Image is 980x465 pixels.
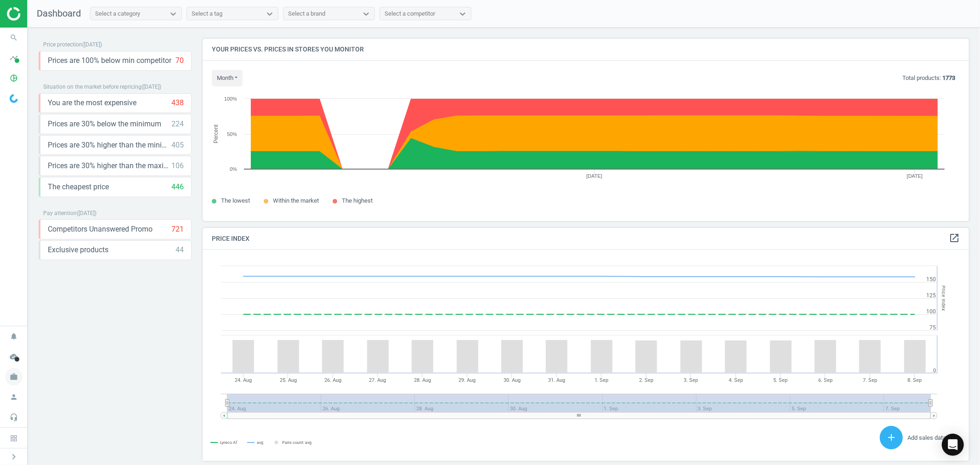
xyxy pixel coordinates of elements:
button: add [880,426,903,449]
tspan: Pairs count: avg [283,440,312,445]
i: search [5,29,23,46]
span: Within the market [273,197,319,204]
tspan: 24. Aug [235,377,252,383]
div: 438 [171,98,184,108]
span: ( [DATE] ) [77,210,96,216]
button: month [212,70,243,86]
tspan: 4. Sep [729,377,743,383]
div: 721 [171,224,184,234]
button: chevron_right [2,451,25,463]
span: Add sales data [907,434,946,441]
text: 100 [926,308,936,315]
div: 446 [171,182,184,192]
i: chevron_right [8,451,19,462]
div: 106 [171,161,184,171]
b: 1773 [942,74,955,81]
text: 150 [926,276,936,283]
div: Select a competitor [385,10,435,18]
p: Total products: [902,74,955,82]
i: person [5,388,23,406]
tspan: 27. Aug [369,377,386,383]
tspan: 31. Aug [548,377,565,383]
span: ( [DATE] ) [82,41,102,48]
i: cloud_done [5,348,23,365]
div: Select a category [95,10,140,18]
tspan: Price Index [940,286,946,311]
span: Price protection [43,41,82,48]
h4: Your prices vs. prices in stores you monitor [203,39,969,60]
span: You are the most expensive [48,98,136,108]
div: Select a brand [288,10,325,18]
span: Dashboard [37,8,81,19]
div: 405 [171,140,184,150]
tspan: 30. Aug [504,377,521,383]
tspan: Percent [213,124,219,143]
text: 0 [933,368,936,374]
div: 44 [176,245,184,255]
img: ajHJNr6hYgQAAAAASUVORK5CYII= [7,7,72,21]
tspan: 1. Sep [595,377,609,383]
span: ( [DATE] ) [142,84,161,90]
tspan: 25. Aug [280,377,297,383]
tspan: [DATE] [907,173,923,179]
span: Prices are 30% higher than the maximal [48,161,171,171]
div: Open Intercom Messenger [942,434,964,456]
i: work [5,368,23,386]
img: wGWNvw8QSZomAAAAABJRU5ErkJggg== [10,94,18,103]
tspan: 6. Sep [818,377,833,383]
i: timeline [5,49,23,67]
i: add [886,432,897,443]
tspan: 7. Sep [863,377,877,383]
i: open_in_new [949,232,960,244]
div: Select a tag [192,10,222,18]
span: Situation on the market before repricing [43,84,142,90]
text: 75 [929,324,936,331]
span: Prices are 30% below the minimum [48,119,161,129]
text: 100% [224,96,237,102]
tspan: 29. Aug [459,377,476,383]
tspan: 26. Aug [324,377,341,383]
span: Prices are 100% below min competitor [48,56,171,66]
tspan: avg [257,440,263,445]
span: The cheapest price [48,182,109,192]
span: Exclusive products [48,245,108,255]
span: Competitors Unanswered Promo [48,224,153,234]
span: Prices are 30% higher than the minimum [48,140,171,150]
tspan: 5. Sep [773,377,787,383]
i: pie_chart_outlined [5,69,23,87]
tspan: 8. Sep [908,377,922,383]
tspan: 3. Sep [684,377,698,383]
div: 224 [171,119,184,129]
span: The lowest [221,197,250,204]
div: 70 [176,56,184,66]
tspan: Lyreco AT [220,441,238,445]
span: Pay attention [43,210,77,216]
tspan: 28. Aug [414,377,431,383]
a: open_in_new [949,232,960,244]
tspan: 2. Sep [639,377,653,383]
tspan: [DATE] [586,173,602,179]
text: 125 [926,292,936,299]
h4: Price Index [203,228,969,250]
i: headset_mic [5,408,23,426]
i: notifications [5,328,23,345]
text: 0% [230,166,237,172]
text: 50% [227,131,237,137]
span: The highest [342,197,373,204]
